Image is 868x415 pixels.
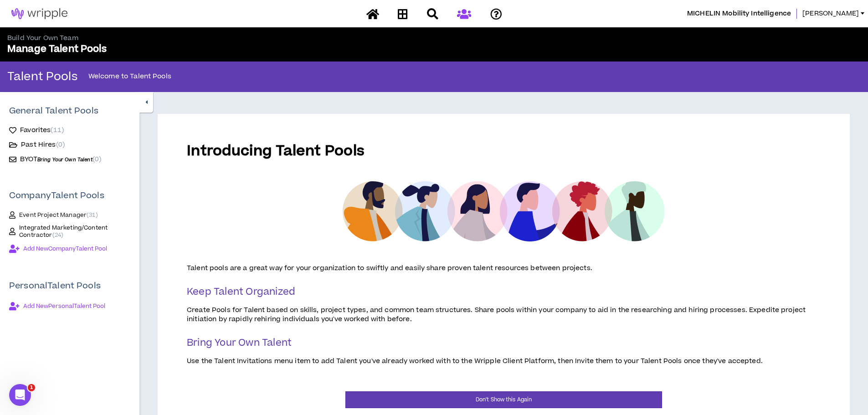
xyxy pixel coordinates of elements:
[802,9,859,19] span: [PERSON_NAME]
[19,224,130,239] span: Integrated Marketing/Content Contractor
[187,306,821,324] p: Create Pools for Talent based on skills, project types, and common team structures. Share pools w...
[23,245,107,252] span: Add New Company Talent Pool
[9,190,130,202] p: Company Talent Pools
[9,242,107,255] button: Add NewCompanyTalent Pool
[9,125,64,136] a: Favorites(11)
[9,300,105,313] button: Add NewPersonalTalent Pool
[88,72,171,82] p: Welcome to Talent Pools
[87,211,98,219] span: ( 31 )
[9,139,65,150] a: Past Hires(0)
[21,140,65,149] span: Past Hires
[51,125,64,135] span: ( 11 )
[7,34,434,43] p: Build Your Own Team
[9,384,31,406] iframe: Intercom live chat
[19,211,98,219] span: Event Project Manager
[23,302,105,310] span: Add New Personal Talent Pool
[187,264,821,273] p: Talent pools are a great way for your organization to swiftly and easily share proven talent reso...
[9,280,130,292] p: Personal Talent Pools
[9,224,130,239] a: Integrated Marketing/Content Contractor(24)
[7,70,77,84] p: Talent Pools
[187,357,821,366] p: Use the Talent Invitations menu item to add Talent you've already worked with to the Wripple Clie...
[7,43,434,56] p: Manage Talent Pools
[52,231,64,239] span: ( 24 )
[9,105,98,118] p: General Talent Pools
[187,286,821,298] h3: Keep Talent Organized
[9,154,101,165] a: BYOTBring Your Own Talent(0)
[37,156,92,163] span: Bring Your Own Talent
[9,210,130,220] a: Event Project Manager(31)
[20,154,92,164] span: BYOT
[187,337,821,349] h3: Bring Your Own Talent
[28,384,35,391] span: 1
[345,391,663,408] button: Don't Show this Again
[92,154,101,164] span: ( 0 )
[187,143,821,159] h1: Introducing Talent Pools
[20,126,64,135] span: Favorites
[687,9,791,19] span: MICHELIN Mobility Intelligence
[56,140,65,149] span: ( 0 )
